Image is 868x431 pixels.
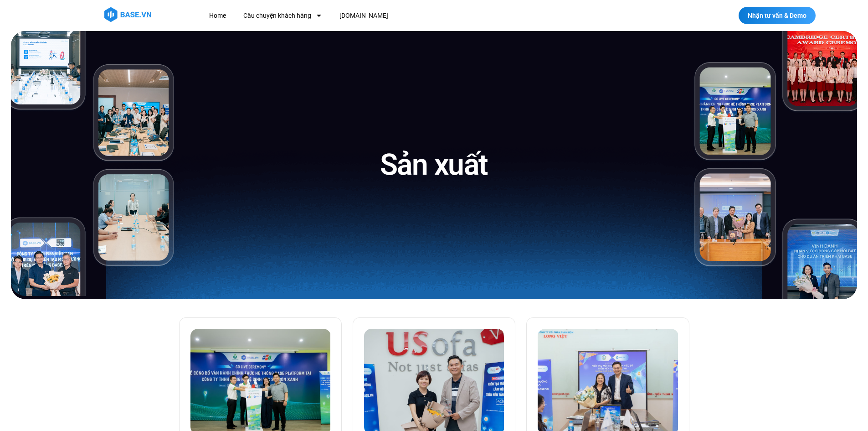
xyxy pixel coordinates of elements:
[202,7,233,24] a: Home
[333,7,395,24] a: [DOMAIN_NAME]
[202,7,555,24] nav: Menu
[380,146,488,184] h1: Sản xuất
[739,7,816,24] a: Nhận tư vấn & Demo
[748,12,806,19] span: Nhận tư vấn & Demo
[236,7,329,24] a: Câu chuyện khách hàng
